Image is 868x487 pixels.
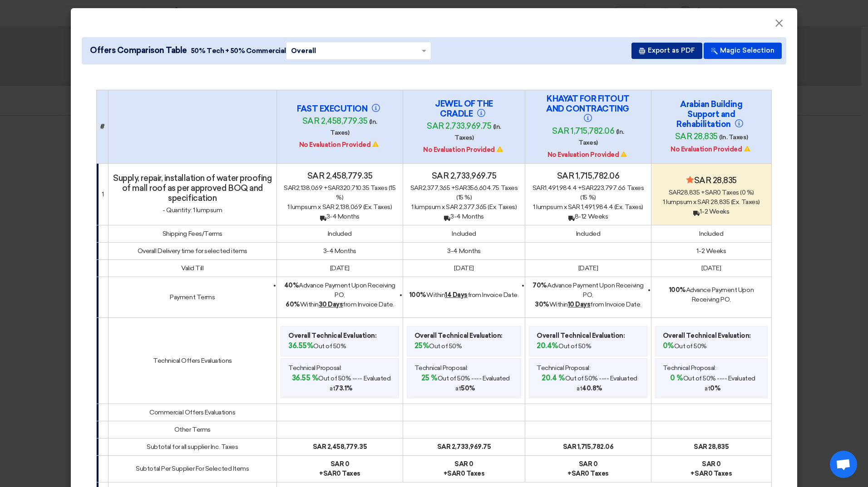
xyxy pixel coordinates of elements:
[414,331,503,341] b: Overall Technical Evaluation:
[294,104,385,114] h4: FAST EXECUTION
[702,460,721,468] b: sar 0
[419,145,509,155] div: No Evaluation Provided
[90,44,187,57] span: Offers Comparison Table
[281,183,399,202] div: 2,138,069 + 320,710.35 Taxes (15 %)
[445,291,468,299] u: 14 Days
[582,385,602,392] b: 40.8%
[535,301,549,308] strong: 30%
[572,470,585,477] span: sar
[191,46,286,56] span: 50% Tech + 50% Commercial
[414,341,462,351] span: Out of 50%
[533,203,535,211] span: 1
[363,203,392,211] span: (Ex. Taxes)
[669,189,681,196] span: sar
[697,198,730,206] span: sar 28,835
[292,374,319,382] b: 36.55 %
[414,373,517,393] span: Out of 50% ---- Evaluated at
[535,301,641,308] span: Within from Invoice Date.
[294,140,385,150] div: No Evaluation Provided
[543,94,634,124] h4: KHAYAT FOR FITOUT AND CONTRACTING
[563,443,613,451] b: sar 1,715,782.06
[302,116,367,126] span: sar 2,458,779.35
[335,385,353,392] b: 73.1%
[774,16,784,34] span: ×
[403,259,525,277] td: [DATE]
[695,470,708,477] span: sar
[767,15,791,33] button: Close
[97,163,108,225] td: 1
[542,374,565,382] b: 20.4 %
[287,203,290,211] span: 1
[437,443,491,451] b: sar 2,733,969.75
[108,421,277,438] td: Other Terms
[669,286,686,294] strong: 100%
[454,123,501,141] span: (In. Taxes)
[414,341,429,350] b: 25%
[407,171,522,181] h4: sar 2,733,969.75
[525,259,651,277] td: [DATE]
[108,404,277,421] td: Commercial Offers Evaluations
[655,207,768,216] div: 1-2 Weeks
[537,373,642,393] span: Out of 50% ---- Evaluated at
[407,183,522,202] div: 2,377,365 + 356,604.75 Taxes (15 %)
[414,363,468,373] span: Technical Proposal:
[614,203,643,211] span: (Ex. Taxes)
[579,460,598,468] b: sar 0
[427,121,491,131] span: sar 2,733,969.75
[322,203,362,211] span: sar 2,138,069
[666,99,757,129] h4: Arabian Building Support and Rehabilitation
[411,203,414,211] span: 1
[108,225,277,242] td: Shipping Fees/Terms
[705,189,717,196] span: sar
[163,206,222,214] span: - Quantity: 1 lumpsum
[446,203,487,211] span: sar 2,377,365
[529,229,647,239] div: Included
[533,184,545,192] span: sar
[537,331,625,341] b: Overall Technical Evaluation:
[323,470,337,477] span: sar
[409,291,518,299] span: Within from Invoice Date.
[444,470,485,477] b: + 0 Taxes
[319,301,343,308] u: 30 Days
[286,301,300,308] strong: 60%
[552,126,614,136] span: sar 1,715,782.06
[529,183,647,202] div: 1,491,984.4 + 223,797.66 Taxes (15 %)
[543,150,634,160] div: No Evaluation Provided
[313,443,367,451] b: sar 2,458,779.35
[447,470,461,477] span: sar
[330,118,377,136] span: (In. Taxes)
[410,184,423,192] span: sar
[731,198,760,206] span: (Ex. Taxes)
[655,175,768,185] h4: sar 28,835
[488,203,517,211] span: (Ex. Taxes)
[655,229,768,239] div: Included
[284,282,299,289] strong: 40%
[409,291,426,299] strong: 100%
[690,470,732,477] b: + 0 Taxes
[694,443,729,451] b: sar 28,835
[537,341,591,351] span: Out of 50%
[568,301,591,308] u: 10 Days
[533,282,643,299] span: Advance Payment Upon Receiving PO,
[704,43,782,59] button: Magic Selection
[461,385,475,392] b: 50%
[281,171,399,181] h4: sar 2,458,779.35
[666,198,696,206] span: lumpsum x
[108,455,277,482] td: Subtotal Per Supplier For Selected Items
[288,341,313,350] b: 36.55%
[454,460,473,468] b: sar 0
[537,341,558,350] b: 20.4%
[670,374,683,382] b: 0 %
[582,184,594,192] span: sar
[108,242,277,259] td: Overall Delivery time for selected items
[631,43,702,59] button: Export as PDF
[710,385,720,392] b: 0%
[663,363,716,373] span: Technical Proposal:
[537,363,590,373] span: Technical Proposal:
[651,259,771,277] td: [DATE]
[655,188,768,197] div: 28,835 + 0 Taxes (0 %)
[112,173,273,203] h4: Supply, repair, installation of water proofing of mall roof as per approved BOQ and specification
[403,242,525,259] td: 3-4 Months
[536,203,567,211] span: lumpsum x
[277,259,403,277] td: [DATE]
